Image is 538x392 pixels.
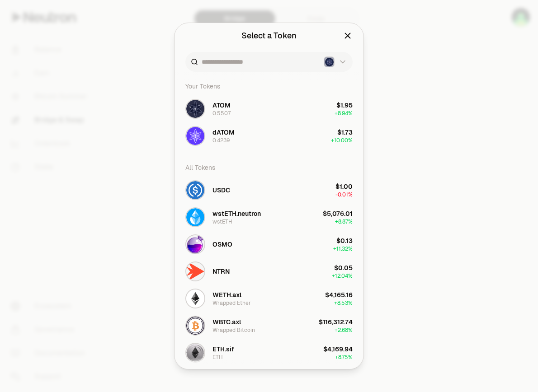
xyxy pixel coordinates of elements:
[180,285,358,312] button: WETH.axl LogoWETH.axlWrapped Ether$4,165.16+8.53%
[212,290,241,299] span: WETH.axl
[180,122,358,149] button: dATOM LogodATOM0.4239$1.73+10.00%
[324,56,347,67] button: Cosmos Hub LogoCosmos Hub Logo
[212,345,234,354] span: ETH.sif
[212,110,231,117] div: 0.5507
[180,231,358,258] button: OSMO LogoOSMO$0.13+11.32%
[212,101,231,110] span: ATOM
[212,218,232,225] div: wstETH
[331,137,353,144] span: + 10.00%
[335,110,353,117] span: + 8.94%
[186,100,204,118] img: ATOM Logo
[212,327,255,334] div: Wrapped Bitcoin
[180,77,358,95] div: Your Tokens
[325,58,334,66] img: Cosmos Hub Logo
[212,317,241,327] span: WBTC.axl
[186,235,204,253] img: OSMO Logo
[180,339,358,366] button: ETH.sif LogoETH.sifETH$4,169.94+8.75%
[319,317,353,327] div: $116,312.74
[186,181,204,199] img: USDC Logo
[336,101,353,110] div: $1.95
[332,272,353,280] span: + 12.04%
[186,208,204,226] img: wstETH.neutron Logo
[180,177,358,204] button: USDC LogoUSDC$1.00-0.01%
[336,236,353,245] div: $0.13
[180,95,358,122] button: ATOM LogoATOM0.5507$1.95+8.94%
[212,267,230,276] span: NTRN
[241,29,297,42] div: Select a Token
[325,290,353,299] div: $4,165.16
[212,209,261,218] span: wstETH.neutron
[180,258,358,285] button: NTRN LogoNTRN$0.05+12.04%
[334,299,353,307] span: + 8.53%
[323,209,353,218] div: $5,076.01
[335,218,353,225] span: + 8.87%
[335,191,353,198] span: -0.01%
[334,263,353,272] div: $0.05
[212,137,230,144] div: 0.4239
[335,354,353,361] span: + 8.75%
[180,312,358,339] button: WBTC.axl LogoWBTC.axlWrapped Bitcoin$116,312.74+2.68%
[333,245,353,252] span: + 11.32%
[186,289,204,308] img: WETH.axl Logo
[180,204,358,231] button: wstETH.neutron LogowstETH.neutronwstETH$5,076.01+8.87%
[335,327,353,334] span: + 2.68%
[212,240,232,249] span: OSMO
[180,159,358,177] div: All Tokens
[337,128,353,137] div: $1.73
[186,127,204,145] img: dATOM Logo
[343,29,353,42] button: Close
[212,128,235,137] span: dATOM
[323,345,353,354] div: $4,169.94
[335,182,353,191] div: $1.00
[186,262,204,280] img: NTRN Logo
[212,299,251,307] div: Wrapped Ether
[186,344,204,362] img: ETH.sif Logo
[212,354,223,361] div: ETH
[186,317,204,335] img: WBTC.axl Logo
[212,186,230,195] span: USDC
